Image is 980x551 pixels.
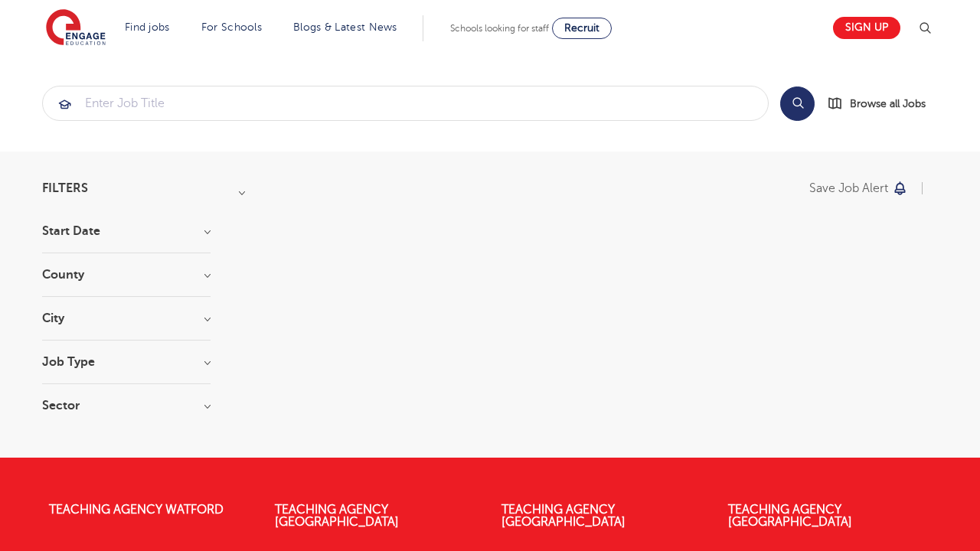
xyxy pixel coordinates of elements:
[552,18,612,39] a: Recruit
[809,182,908,194] button: Save job alert
[42,86,769,121] div: Submit
[827,95,938,112] a: Browse all Jobs
[728,503,852,529] a: Teaching Agency [GEOGRAPHIC_DATA]
[42,356,211,368] h3: Job Type
[42,312,211,324] h3: City
[564,22,599,34] span: Recruit
[42,269,211,281] h3: County
[42,182,88,194] span: Filters
[780,86,815,121] button: Search
[49,503,224,517] a: Teaching Agency Watford
[42,225,211,237] h3: Start Date
[46,9,106,47] img: Engage Education
[125,21,170,33] a: Find jobs
[450,23,549,34] span: Schools looking for staff
[201,21,262,33] a: For Schools
[43,86,768,120] input: Submit
[42,399,211,412] h3: Sector
[293,21,397,33] a: Blogs & Latest News
[275,503,399,529] a: Teaching Agency [GEOGRAPHIC_DATA]
[809,182,888,194] p: Save job alert
[501,503,626,529] a: Teaching Agency [GEOGRAPHIC_DATA]
[833,17,900,39] a: Sign up
[850,95,926,112] span: Browse all Jobs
